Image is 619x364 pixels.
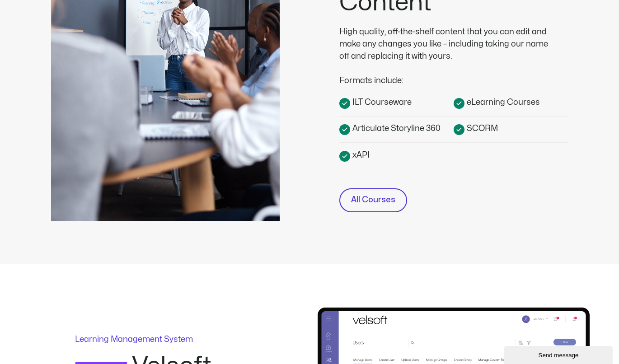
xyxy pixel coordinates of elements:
[454,122,568,135] a: SCORM
[464,122,498,135] span: SCORM
[339,62,556,87] div: Formats include:
[339,96,454,109] a: ILT Courseware
[75,336,256,344] p: Learning Management System
[504,344,614,364] iframe: chat widget
[464,96,540,108] span: eLearning Courses
[339,188,407,212] a: All Courses
[350,122,441,135] span: Articulate Storyline 360
[339,26,556,62] div: High quality, off-the-shelf content that you can edit and make any changes you like – including t...
[351,194,395,207] span: All Courses
[350,96,412,108] span: ILT Courseware
[339,122,454,135] a: Articulate Storyline 360
[350,149,370,161] span: xAPI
